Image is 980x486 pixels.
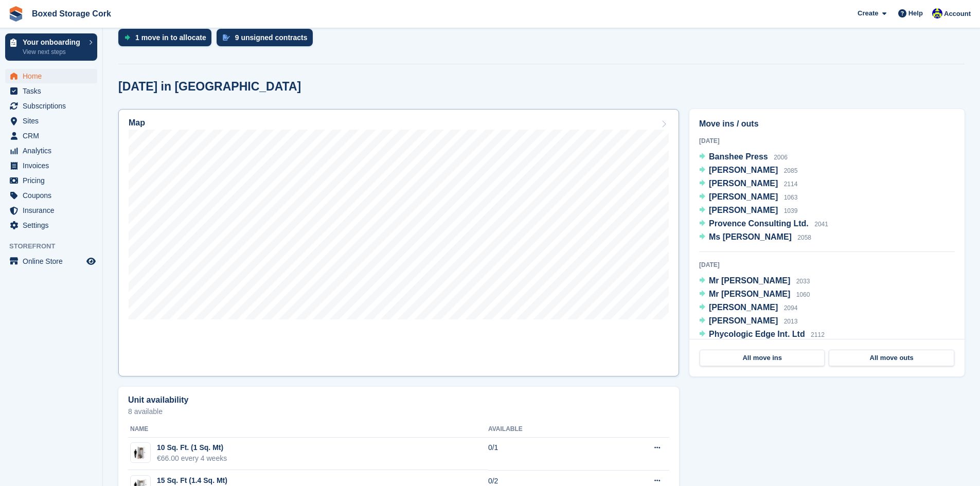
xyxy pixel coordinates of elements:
[784,207,798,214] span: 1039
[709,330,805,338] span: Phycologic Edge Int. Ltd
[796,291,810,298] span: 1060
[784,167,798,174] span: 2085
[709,179,778,188] span: [PERSON_NAME]
[217,29,318,51] a: 9 unsigned contracts
[23,188,84,203] span: Coupons
[23,84,84,98] span: Tasks
[5,33,97,61] a: Your onboarding View next steps
[699,315,797,328] a: [PERSON_NAME] 2013
[811,331,825,338] span: 2112
[118,29,217,51] a: 1 move in to allocate
[23,203,84,218] span: Insurance
[858,8,878,19] span: Create
[23,173,84,188] span: Pricing
[699,218,828,231] a: Provence Consulting Ltd. 2041
[709,206,778,214] span: [PERSON_NAME]
[5,203,97,218] a: menu
[699,191,797,204] a: [PERSON_NAME] 1063
[23,114,84,128] span: Sites
[23,39,84,46] p: Your onboarding
[699,118,955,130] h2: Move ins / outs
[709,232,792,241] span: Ms [PERSON_NAME]
[124,34,130,41] img: move_ins_to_allocate_icon-fdf77a2bb77ea45bf5b3d319d69a93e2d87916cf1d5bf7949dd705db3b84f3ca.svg
[23,254,84,268] span: Online Store
[709,152,768,161] span: Banshee Press
[5,218,97,232] a: menu
[23,69,84,83] span: Home
[699,177,797,191] a: [PERSON_NAME] 2114
[9,241,102,251] span: Storefront
[23,99,84,113] span: Subscriptions
[5,254,97,268] a: menu
[709,166,778,174] span: [PERSON_NAME]
[699,275,810,288] a: Mr [PERSON_NAME] 2033
[5,158,97,173] a: menu
[5,99,97,113] a: menu
[85,255,97,267] a: Preview store
[5,173,97,188] a: menu
[128,395,188,405] h2: Unit availability
[135,33,206,42] div: 1 move in to allocate
[699,288,810,301] a: Mr [PERSON_NAME] 1060
[131,445,150,460] img: 10-sqft-unit%20(4).jpg
[699,164,797,177] a: [PERSON_NAME] 2085
[5,129,97,143] a: menu
[23,218,84,232] span: Settings
[709,303,778,312] span: [PERSON_NAME]
[23,143,84,158] span: Analytics
[23,158,84,173] span: Invoices
[944,9,971,19] span: Account
[8,6,24,22] img: stora-icon-8386f47178a22dfd0bd8f6a31ec36ba5ce8667c1dd55bd0f319d3a0aa187defe.svg
[797,234,811,241] span: 2058
[157,475,227,486] div: 15 Sq. Ft (1.4 Sq. Mt)
[28,5,115,22] a: Boxed Storage Cork
[784,181,798,188] span: 2114
[118,109,679,376] a: Map
[829,350,954,366] a: All move outs
[699,204,797,218] a: [PERSON_NAME] 1039
[5,84,97,98] a: menu
[488,421,599,438] th: Available
[23,129,84,143] span: CRM
[700,350,825,366] a: All move ins
[235,33,308,42] div: 9 unsigned contracts
[784,194,798,201] span: 1063
[157,453,227,464] div: €66.00 every 4 weeks
[908,8,923,19] span: Help
[5,188,97,203] a: menu
[699,301,797,315] a: [PERSON_NAME] 2094
[709,276,790,285] span: Mr [PERSON_NAME]
[5,143,97,158] a: menu
[709,316,778,325] span: [PERSON_NAME]
[932,8,942,19] img: Vincent
[5,114,97,128] a: menu
[699,151,788,164] a: Banshee Press 2006
[709,192,778,201] span: [PERSON_NAME]
[784,304,798,312] span: 2094
[129,118,145,128] h2: Map
[699,231,811,244] a: Ms [PERSON_NAME] 2058
[5,69,97,83] a: menu
[23,47,84,57] p: View next steps
[784,318,798,325] span: 2013
[709,219,809,228] span: Provence Consulting Ltd.
[488,437,599,470] td: 0/1
[699,136,955,146] div: [DATE]
[128,421,488,438] th: Name
[814,221,828,228] span: 2041
[118,80,301,94] h2: [DATE] in [GEOGRAPHIC_DATA]
[223,34,230,41] img: contract_signature_icon-13c848040528278c33f63329250d36e43548de30e8caae1d1a13099fd9432cc5.svg
[709,290,790,298] span: Mr [PERSON_NAME]
[157,442,227,453] div: 10 Sq. Ft. (1 Sq. Mt)
[699,328,825,341] a: Phycologic Edge Int. Ltd 2112
[699,260,955,269] div: [DATE]
[796,278,810,285] span: 2033
[774,154,788,161] span: 2006
[128,408,669,415] p: 8 available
